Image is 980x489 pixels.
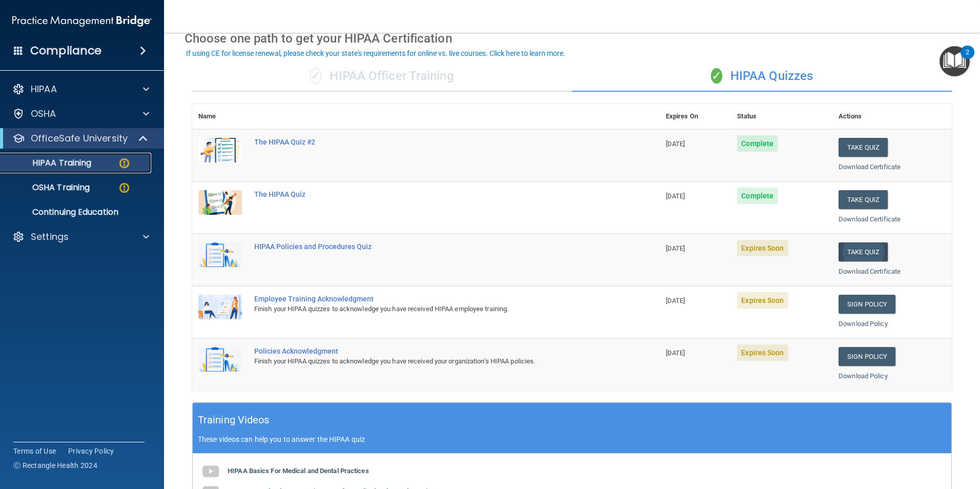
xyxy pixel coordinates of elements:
[737,135,778,152] span: Complete
[31,231,69,243] p: Settings
[666,192,685,200] span: [DATE]
[737,240,788,256] span: Expires Soon
[839,215,901,223] a: Download Certificate
[30,44,101,58] h4: Compliance
[12,83,149,95] a: HIPAA
[572,61,952,92] div: HIPAA Quizzes
[68,446,114,456] a: Privacy Policy
[839,320,888,328] a: Download Policy
[198,411,270,429] h5: Training Videos
[13,460,97,471] span: Ⓒ Rectangle Health 2024
[839,138,888,157] button: Take Quiz
[13,446,56,456] a: Terms of Use
[839,242,888,261] button: Take Quiz
[12,231,149,243] a: Settings
[839,347,895,366] a: Sign Policy
[31,132,128,145] p: OfficeSafe University
[12,11,152,31] img: PMB logo
[711,68,722,84] span: ✓
[7,158,91,168] p: HIPAA Training
[118,181,131,194] img: warning-circle.0cc9ac19.png
[839,372,888,380] a: Download Policy
[192,104,248,129] th: Name
[940,46,970,76] button: Open Resource Center, 2 new notifications
[12,108,149,120] a: OSHA
[666,244,685,252] span: [DATE]
[7,207,147,217] p: Continuing Education
[839,163,901,171] a: Download Certificate
[737,188,778,204] span: Complete
[666,297,685,304] span: [DATE]
[254,138,608,146] div: The HIPAA Quiz #2
[7,182,90,193] p: OSHA Training
[839,268,901,275] a: Download Certificate
[254,303,608,315] div: Finish your HIPAA quizzes to acknowledge you have received HIPAA employee training.
[731,104,832,129] th: Status
[254,355,608,368] div: Finish your HIPAA quizzes to acknowledge you have received your organization’s HIPAA policies.
[198,435,946,443] p: These videos can help you to answer the HIPAA quiz
[12,132,149,145] a: OfficeSafe University
[31,108,56,120] p: OSHA
[832,104,952,129] th: Actions
[839,190,888,209] button: Take Quiz
[737,344,788,361] span: Expires Soon
[228,467,369,475] b: HIPAA Basics For Medical and Dental Practices
[200,461,221,482] img: gray_youtube_icon.38fcd6cc.png
[31,83,57,95] p: HIPAA
[310,68,321,84] span: ✓
[185,24,959,53] div: Choose one path to get your HIPAA Certification
[666,140,685,148] span: [DATE]
[186,50,565,57] div: If using CE for license renewal, please check your state's requirements for online vs. live cours...
[185,48,567,58] button: If using CE for license renewal, please check your state's requirements for online vs. live cours...
[254,347,608,355] div: Policies Acknowledgment
[666,349,685,357] span: [DATE]
[660,104,731,129] th: Expires On
[254,190,608,198] div: The HIPAA Quiz
[254,295,608,303] div: Employee Training Acknowledgment
[192,61,572,92] div: HIPAA Officer Training
[118,157,131,170] img: warning-circle.0cc9ac19.png
[737,292,788,309] span: Expires Soon
[966,52,969,66] div: 2
[254,242,608,251] div: HIPAA Policies and Procedures Quiz
[839,295,895,314] a: Sign Policy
